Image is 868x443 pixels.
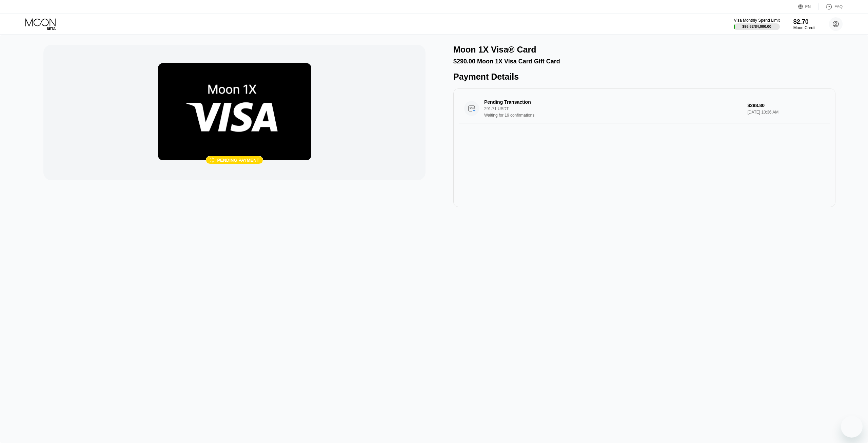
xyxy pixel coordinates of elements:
div: $2.70Moon Credit [793,18,815,30]
div:  [210,157,215,163]
div: EN [798,3,819,10]
div: [DATE] 10:36 AM [747,110,825,115]
div: Visa Monthly Spend Limit [734,18,780,23]
div: $288.80 [747,103,825,108]
div: $96.62 / $4,000.00 [742,24,771,28]
div: Payment Details [453,72,835,82]
div: FAQ [819,3,843,10]
div: FAQ [834,4,843,9]
div: Waiting for 19 confirmations [484,113,734,118]
div: Pending payment [217,158,259,163]
iframe: Button to launch messaging window [841,416,863,438]
div: EN [805,4,811,9]
div: $290.00 Moon 1X Visa Card Gift Card [453,58,835,65]
div: Pending Transaction [484,99,717,105]
div: Moon Credit [793,25,815,30]
div: Pending Transaction291.71 USDTWaiting for 19 confirmations$288.80[DATE] 10:36 AM [459,94,830,123]
div: 291.71 USDT [484,106,734,111]
div: Visa Monthly Spend Limit$96.62/$4,000.00 [734,18,780,30]
div: $2.70 [793,18,815,25]
div: Moon 1X Visa® Card [453,45,536,55]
